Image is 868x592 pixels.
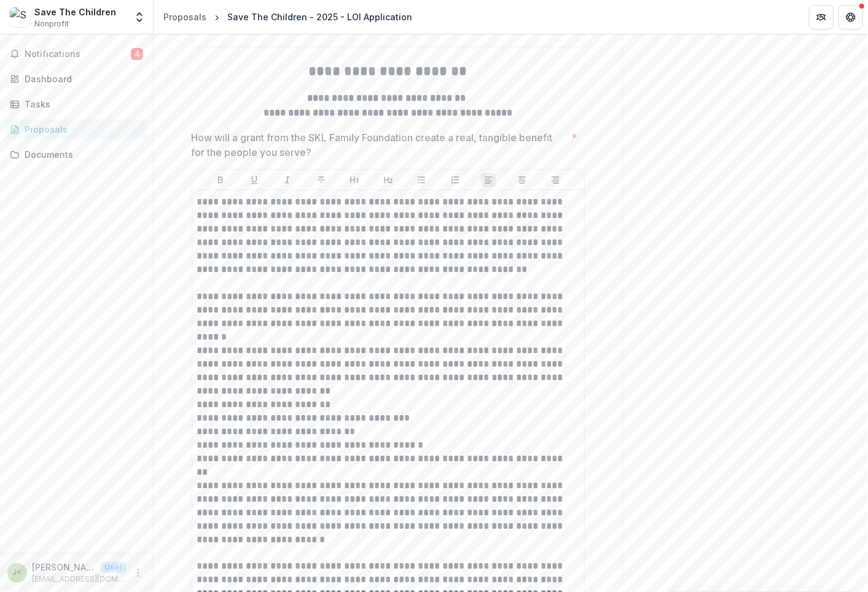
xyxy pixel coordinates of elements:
div: Documents [25,148,138,161]
div: Proposals [25,123,138,136]
div: Save The Children - 2025 - LOI Application [227,10,412,23]
p: [EMAIL_ADDRESS][DOMAIN_NAME] [32,574,126,585]
button: Partners [809,5,834,29]
p: How will a grant from the SKL Family Foundation create a real, tangible benefit for the people yo... [192,130,567,160]
a: Proposals [5,119,148,139]
button: Heading 2 [381,173,396,187]
div: Jennifer Katzner <jkatzner@savechildren.org> [13,569,22,577]
a: Dashboard [5,69,148,89]
a: Documents [5,144,148,165]
a: Tasks [5,94,148,114]
div: Save The Children [34,6,116,18]
span: Notifications [25,49,131,60]
button: Strike [314,173,329,187]
span: Nonprofit [34,18,69,29]
button: Italicize [280,173,295,187]
button: Underline [247,173,262,187]
button: Open entity switcher [131,5,148,29]
img: Save The Children [10,7,29,27]
a: Proposals [158,8,211,26]
button: Get Help [839,5,863,29]
button: Align Right [548,173,563,187]
div: Tasks [25,98,138,111]
button: Align Left [481,173,496,187]
button: Bold [213,173,228,187]
span: 4 [131,48,143,60]
p: [PERSON_NAME] <[EMAIL_ADDRESS][DOMAIN_NAME]> [32,561,96,574]
nav: breadcrumb [158,8,417,26]
button: Heading 1 [347,173,362,187]
div: Proposals [163,10,206,23]
button: Ordered List [448,173,463,187]
button: Align Center [515,173,530,187]
button: Bullet List [414,173,429,187]
button: Notifications4 [5,44,148,64]
button: More [131,566,146,580]
div: Dashboard [25,72,138,85]
p: User [101,562,126,573]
